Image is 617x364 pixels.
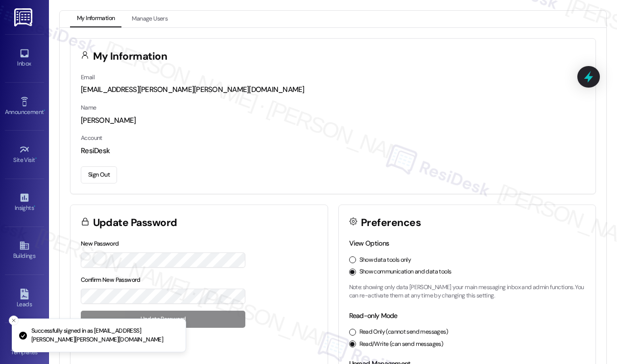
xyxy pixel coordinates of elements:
label: Read-only Mode [349,311,398,320]
label: Confirm New Password [81,276,141,284]
label: Email [81,73,95,81]
h3: Update Password [93,218,177,228]
a: Leads [5,286,44,312]
p: Successfully signed in as [EMAIL_ADDRESS][PERSON_NAME][PERSON_NAME][DOMAIN_NAME] [31,327,178,344]
button: Manage Users [125,11,174,27]
p: Note: showing only data [PERSON_NAME] your main messaging inbox and admin functions. You can re-a... [349,283,586,300]
a: Insights • [5,189,44,216]
label: Show communication and data tools [359,268,451,276]
label: Read Only (cannot send messages) [359,328,448,337]
label: Name [81,104,96,112]
span: • [44,107,45,114]
a: Templates • [5,334,44,360]
div: [PERSON_NAME] [81,115,585,126]
label: Show data tools only [359,256,411,265]
img: ResiDesk Logo [14,8,34,26]
div: ResiDesk [81,146,585,156]
div: [EMAIL_ADDRESS][PERSON_NAME][PERSON_NAME][DOMAIN_NAME] [81,85,585,95]
span: • [34,203,35,210]
a: Buildings [5,237,44,264]
label: Account [81,134,102,142]
label: Read/Write (can send messages) [359,340,444,349]
span: • [35,155,37,162]
a: Site Visit • [5,141,44,168]
label: New Password [81,240,119,248]
h3: Preferences [361,218,421,228]
a: Inbox [5,45,44,71]
label: View Options [349,239,389,248]
button: Sign Out [81,166,117,183]
h3: My Information [93,51,167,62]
button: Close toast [9,316,19,325]
button: My Information [70,11,121,27]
